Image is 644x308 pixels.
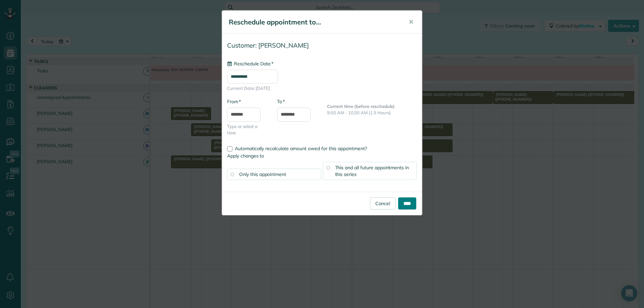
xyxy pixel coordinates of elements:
[326,166,330,169] input: This and all future appointments in this series
[227,42,417,49] h4: Customer: [PERSON_NAME]
[327,110,417,116] p: 9:00 AM - 10:30 AM (1.5 Hours)
[235,145,367,151] span: Automatically recalculate amount owed for this appointment?
[327,104,395,109] b: Current time (before reschedule)
[370,197,395,209] a: Cancel
[227,98,241,105] label: From
[239,171,286,177] span: Only this appointment
[227,123,267,136] span: Type or select a time
[227,60,273,67] label: Reschedule Date
[277,98,285,105] label: To
[229,17,399,27] h5: Reschedule appointment to...
[227,152,417,159] label: Apply changes to
[227,85,417,91] span: Current Date: [DATE]
[409,18,414,26] span: ✕
[230,173,234,176] input: Only this appointment
[335,165,409,177] span: This and all future appointments in this series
